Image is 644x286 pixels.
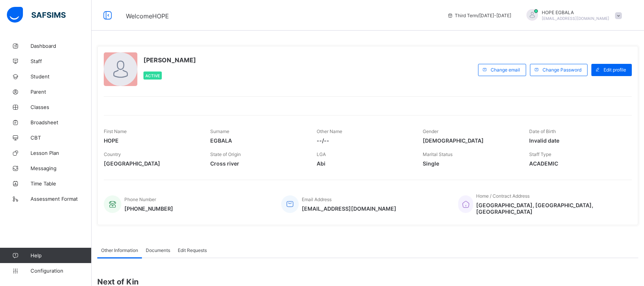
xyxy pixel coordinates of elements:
[317,128,342,134] span: Other Name
[104,128,127,134] span: First Name
[101,247,138,253] span: Other Information
[529,137,624,144] span: Invalid date
[124,197,156,202] span: Phone Number
[7,7,66,23] img: safsims
[31,89,92,95] span: Parent
[542,10,609,15] span: HOPE EGBALA
[476,193,530,199] span: Home / Contract Address
[519,9,626,22] div: HOPEEGBALA
[476,202,624,215] span: [GEOGRAPHIC_DATA], [GEOGRAPHIC_DATA], [GEOGRAPHIC_DATA]
[143,56,196,64] span: [PERSON_NAME]
[124,205,173,212] span: [PHONE_NUMBER]
[104,137,199,144] span: HOPE
[302,197,332,202] span: Email Address
[423,151,452,157] span: Marital Status
[317,151,326,157] span: LGA
[31,73,92,80] span: Student
[210,160,305,167] span: Cross river
[423,128,438,134] span: Gender
[317,137,412,144] span: --/--
[31,180,92,187] span: Time Table
[145,73,160,78] span: Active
[604,67,626,73] span: Edit profile
[542,16,609,21] span: [EMAIL_ADDRESS][DOMAIN_NAME]
[31,104,92,110] span: Classes
[423,137,518,144] span: [DEMOGRAPHIC_DATA]
[104,151,121,157] span: Country
[210,128,229,134] span: Surname
[31,196,92,202] span: Assessment Format
[31,150,92,156] span: Lesson Plan
[31,43,92,49] span: Dashboard
[178,247,207,253] span: Edit Requests
[104,160,199,167] span: [GEOGRAPHIC_DATA]
[210,137,305,144] span: EGBALA
[529,160,624,167] span: ACADEMIC
[529,128,556,134] span: Date of Birth
[543,67,581,73] span: Change Password
[31,252,91,258] span: Help
[447,13,511,18] span: session/term information
[210,151,241,157] span: State of Origin
[31,165,92,171] span: Messaging
[302,205,396,212] span: [EMAIL_ADDRESS][DOMAIN_NAME]
[31,135,92,141] span: CBT
[529,151,551,157] span: Staff Type
[31,58,92,64] span: Staff
[31,268,91,274] span: Configuration
[31,119,92,125] span: Broadsheet
[491,67,520,73] span: Change email
[126,12,169,20] span: Welcome HOPE
[423,160,518,167] span: Single
[317,160,412,167] span: Abi
[146,247,170,253] span: Documents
